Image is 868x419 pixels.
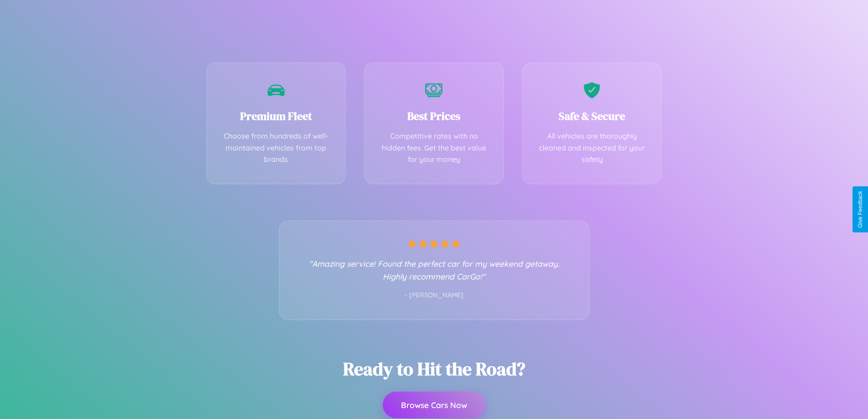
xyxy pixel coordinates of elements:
p: "Amazing service! Found the perfect car for my weekend getaway. Highly recommend CarGo!" [298,257,571,283]
p: Competitive rates with no hidden fees. Get the best value for your money [378,130,490,166]
p: All vehicles are thoroughly cleaned and inspected for your safety [536,130,648,166]
h3: Best Prices [378,109,490,124]
div: Give Feedback [857,191,863,228]
button: Browse Cars Now [383,392,485,418]
h2: Ready to Hit the Road? [343,357,525,381]
h3: Safe & Secure [536,109,648,124]
p: - [PERSON_NAME] [298,290,571,301]
p: Choose from hundreds of well-maintained vehicles from top brands [221,130,332,166]
h3: Premium Fleet [221,109,332,124]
